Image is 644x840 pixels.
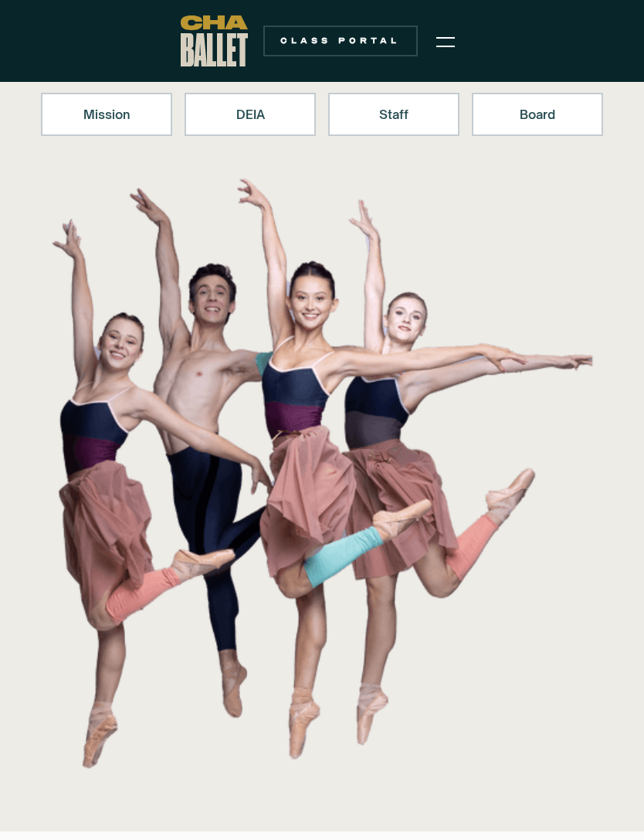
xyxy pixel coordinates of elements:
a: Staff [328,93,459,136]
div: DEIA [205,105,296,124]
div: Class Portal [273,35,408,47]
div: Staff [348,105,439,124]
div: menu [427,22,464,60]
a: Board [472,93,603,136]
a: Class Portal [263,26,418,56]
a: Mission [41,93,172,136]
a: home [181,15,248,66]
div: Mission [61,105,152,124]
div: Board [492,105,583,124]
a: DEIA [185,93,316,136]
